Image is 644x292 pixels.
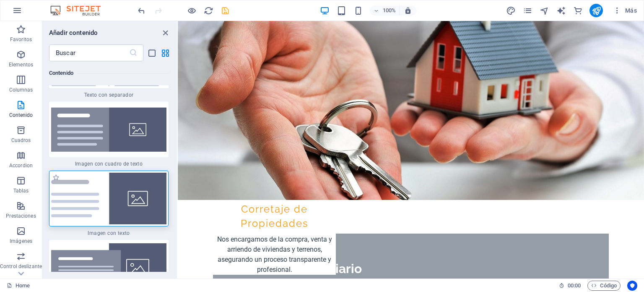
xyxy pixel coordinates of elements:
p: Accordion [9,162,33,169]
a: Home [7,281,30,291]
i: Al redimensionar, ajustar el nivel de zoom automáticamente para ajustarse al dispositivo elegido. [404,7,412,14]
h6: Contenido [49,68,169,78]
p: Contenido [9,112,33,118]
i: Volver a cargar página [204,6,213,16]
button: text_generator [556,5,566,16]
button: Código [587,281,621,291]
input: Buscar [49,45,129,61]
span: Imagen con texto [49,230,169,237]
span: Texto con separador [49,92,169,98]
p: Columnas [9,87,33,93]
div: Imagen con cuadro de texto [49,102,169,167]
i: Páginas (Ctrl+Alt+S) [523,6,532,16]
span: Añadir a favoritos [52,174,60,181]
i: Deshacer: Insertar activos de preajuste (Ctrl+Z) [137,6,146,16]
i: Publicar [592,6,601,16]
button: close panel [160,28,170,38]
button: list-view [147,48,157,58]
img: image-with-text-box.svg [51,108,166,152]
p: Elementos [9,61,33,68]
i: Navegador [540,6,549,16]
h6: Añadir contenido [49,28,98,38]
button: grid-view [160,48,170,58]
span: Código [591,281,617,291]
i: AI Writer [556,6,566,16]
span: : [574,282,575,289]
img: text-image-overlap.svg [51,243,166,292]
button: reload [203,5,213,16]
div: Imagen con texto [49,171,169,237]
button: publish [589,4,603,17]
p: Tablas [13,187,29,194]
img: text-with-image-v4.svg [51,173,166,224]
span: Imagen con cuadro de texto [49,160,169,167]
i: Guardar (Ctrl+S) [221,6,230,16]
p: Cuadros [11,137,31,144]
button: save [220,5,230,16]
button: undo [136,5,146,16]
button: navigator [539,5,549,16]
p: Prestaciones [6,213,36,219]
button: design [506,5,516,16]
button: Usercentrics [627,281,637,291]
i: Diseño (Ctrl+Alt+Y) [506,6,516,16]
h6: Tiempo de la sesión [559,281,581,291]
span: 00 00 [568,281,581,291]
button: Más [610,4,640,17]
button: Haz clic para salir del modo de previsualización y seguir editando [187,5,197,16]
button: pages [522,5,532,16]
span: Más [613,6,637,15]
h6: 100% [382,5,396,16]
img: Editor Logo [48,5,111,16]
i: Comercio [573,6,583,16]
p: Imágenes [10,238,32,245]
button: commerce [573,5,583,16]
p: Favoritos [10,36,32,43]
button: 100% [370,5,400,16]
